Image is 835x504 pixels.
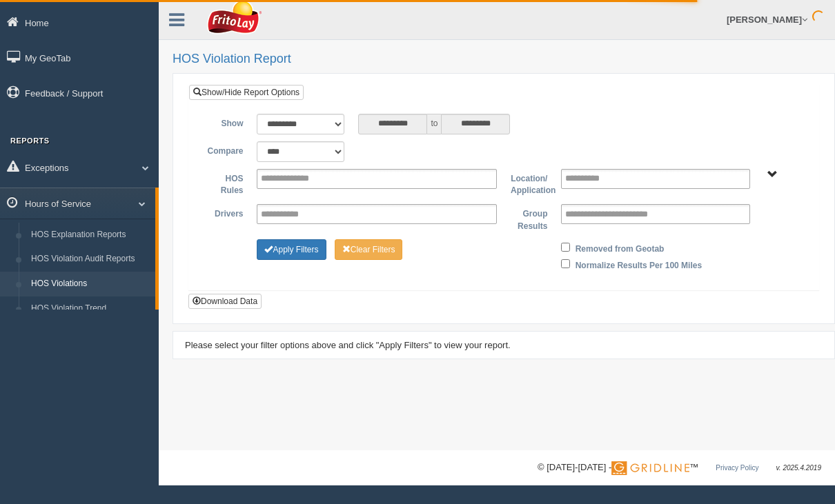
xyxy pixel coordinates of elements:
img: Gridline [611,461,689,475]
label: Compare [199,141,250,158]
a: Show/Hide Report Options [189,85,304,100]
a: HOS Violations [25,272,155,296]
span: to [427,114,441,134]
div: © [DATE]-[DATE] - ™ [538,461,821,475]
a: HOS Violation Trend [25,296,155,321]
button: Download Data [188,294,262,309]
label: Group Results [504,204,554,232]
label: Removed from Geotab [576,239,665,256]
button: Change Filter Options [257,239,326,260]
label: Show [199,114,250,130]
button: Change Filter Options [335,239,403,260]
label: Drivers [199,204,250,221]
span: Please select your filter options above and click "Apply Filters" to view your report. [185,340,511,350]
label: Normalize Results Per 100 Miles [576,256,702,272]
label: HOS Rules [199,169,250,197]
h2: HOS Violation Report [173,52,821,66]
label: Location/ Application [504,169,554,197]
a: HOS Violation Audit Reports [25,247,155,272]
a: HOS Explanation Reports [25,223,155,248]
span: v. 2025.4.2019 [776,464,821,472]
a: Privacy Policy [716,464,758,472]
